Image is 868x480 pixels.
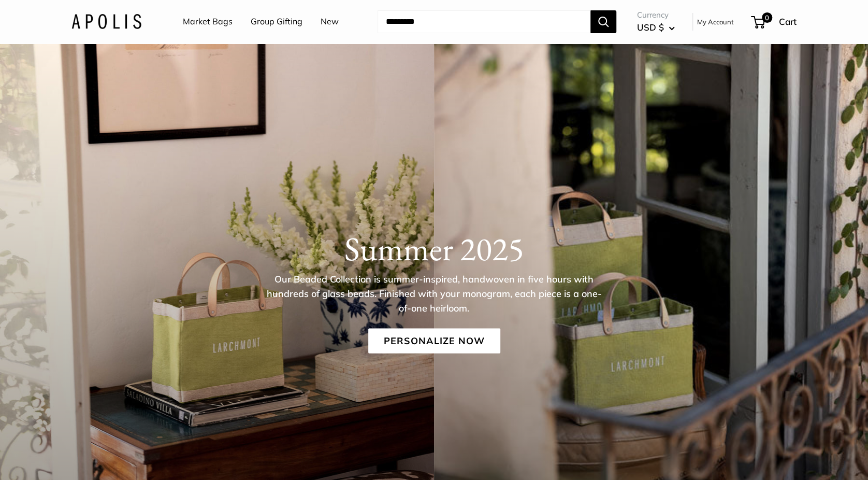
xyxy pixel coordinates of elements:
input: Search... [378,10,590,33]
a: Market Bags [183,14,233,30]
a: 0 Cart [752,13,797,30]
span: Currency [637,8,675,22]
h1: Summer 2025 [71,229,797,268]
span: USD $ [637,22,664,33]
a: New [321,14,339,30]
a: Personalize Now [368,328,500,353]
a: Group Gifting [251,14,302,30]
a: My Account [697,16,734,28]
span: 0 [762,12,772,23]
button: Search [590,10,616,33]
span: Cart [779,16,797,27]
img: Apolis [71,14,141,29]
p: Our Beaded Collection is summer-inspired, handwoven in five hours with hundreds of glass beads. F... [266,272,602,315]
button: USD $ [637,19,675,36]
